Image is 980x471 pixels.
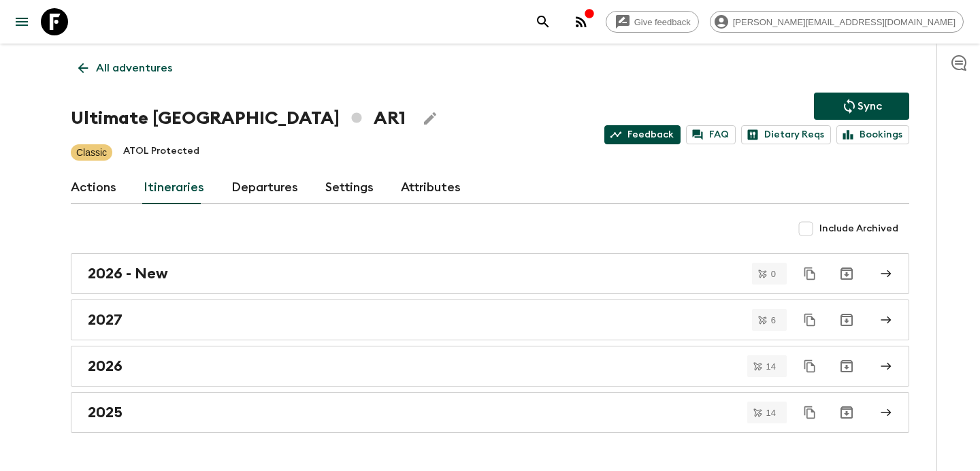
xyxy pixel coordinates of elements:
a: Departures [231,172,298,204]
div: [PERSON_NAME][EMAIL_ADDRESS][DOMAIN_NAME] [710,11,964,33]
span: 14 [758,362,784,371]
button: Edit Adventure Title [416,105,444,132]
a: 2026 [71,346,909,387]
p: Sync [857,98,882,114]
p: Classic [76,146,107,159]
button: Archive [833,306,860,334]
a: Itineraries [144,172,204,204]
button: search adventures [529,8,557,35]
a: 2026 - New [71,253,909,294]
span: 14 [758,408,784,417]
button: Duplicate [798,354,822,378]
button: Duplicate [798,308,822,332]
span: Give feedback [627,17,698,27]
button: Archive [833,353,860,380]
h2: 2026 - New [88,265,168,282]
a: Give feedback [606,11,699,33]
button: Archive [833,399,860,426]
a: 2027 [71,299,909,340]
p: ATOL Protected [123,144,199,161]
button: menu [8,8,35,35]
span: [PERSON_NAME][EMAIL_ADDRESS][DOMAIN_NAME] [725,17,963,27]
a: Attributes [401,172,461,204]
span: Include Archived [819,222,898,235]
button: Sync adventure departures to the booking engine [814,93,909,120]
a: All adventures [71,54,180,82]
h2: 2026 [88,357,122,375]
button: Duplicate [798,400,822,425]
button: Duplicate [798,261,822,286]
h2: 2027 [88,311,122,329]
a: Actions [71,172,116,204]
a: 2025 [71,392,909,433]
button: Archive [833,260,860,287]
a: Settings [325,172,374,204]
p: All adventures [96,60,172,76]
span: 0 [763,270,784,278]
a: FAQ [686,125,736,144]
span: 6 [763,316,784,325]
h2: 2025 [88,404,122,421]
h1: Ultimate [GEOGRAPHIC_DATA] AR1 [71,105,406,132]
a: Feedback [604,125,681,144]
a: Bookings [836,125,909,144]
a: Dietary Reqs [741,125,831,144]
